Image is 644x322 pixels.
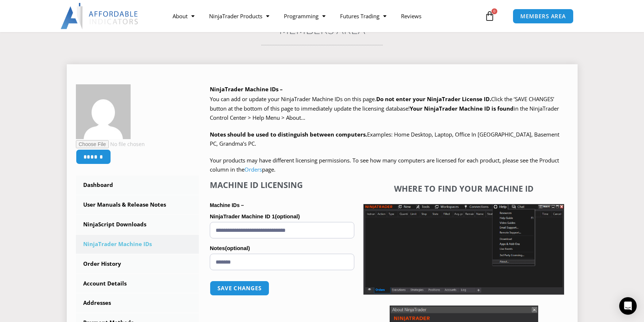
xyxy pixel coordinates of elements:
a: 0 [474,5,506,27]
strong: Your NinjaTrader Machine ID is found [410,105,514,112]
h4: Machine ID Licensing [210,180,354,189]
a: Dashboard [76,176,199,195]
a: NinjaTrader Machine IDs [76,235,199,254]
b: Do not enter your NinjaTrader License ID. [376,95,491,103]
a: Futures Trading [333,8,394,24]
span: 0 [491,8,497,14]
a: Account Details [76,274,199,293]
div: Open Intercom Messenger [619,297,637,315]
span: MEMBERS AREA [520,14,566,19]
a: Programming [277,8,333,24]
img: LogoAI | Affordable Indicators – NinjaTrader [61,3,139,29]
a: Reviews [394,8,429,24]
a: About [165,8,202,24]
img: a51a53e9e2798f4ff5e9ae80a73b601d047a244580fb7d786b718ed7fd363a4a [76,84,131,139]
button: Save changes [210,281,269,296]
span: Examples: Home Desktop, Laptop, Office In [GEOGRAPHIC_DATA], Basement PC, Grandma’s PC. [210,131,559,147]
label: Notes [210,243,354,254]
a: Addresses [76,294,199,313]
a: NinjaScript Downloads [76,215,199,234]
nav: Menu [165,8,483,24]
strong: Notes should be used to distinguish between computers. [210,131,367,138]
a: NinjaTrader Products [202,8,277,24]
img: Screenshot 2025-01-17 1155544 | Affordable Indicators – NinjaTrader [363,204,564,295]
a: User Manuals & Release Notes [76,195,199,214]
a: Order History [76,254,199,273]
span: (optional) [225,245,250,251]
a: Orders [244,166,262,173]
span: (optional) [275,213,300,219]
span: You can add or update your NinjaTrader Machine IDs on this page. [210,95,376,103]
b: NinjaTrader Machine IDs – [210,85,283,93]
span: Your products may have different licensing permissions. To see how many computers are licensed fo... [210,157,559,173]
h4: Where to find your Machine ID [363,184,564,193]
strong: Machine IDs – [210,202,244,208]
span: Click the ‘SAVE CHANGES’ button at the bottom of this page to immediately update the licensing da... [210,95,559,121]
a: MEMBERS AREA [513,9,574,24]
label: NinjaTrader Machine ID 1 [210,211,354,222]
